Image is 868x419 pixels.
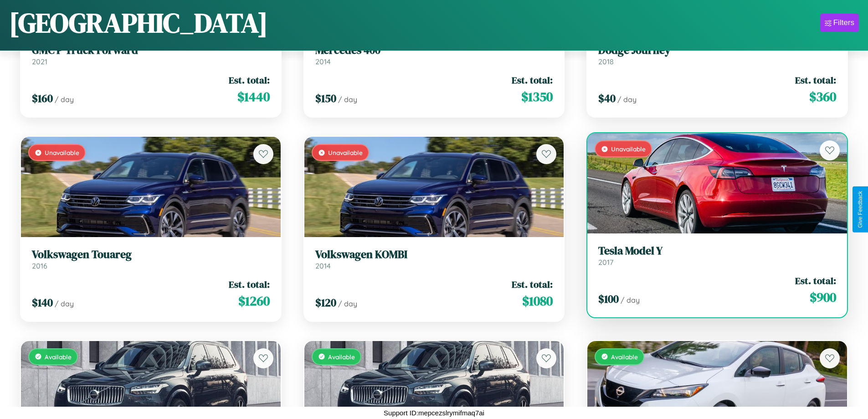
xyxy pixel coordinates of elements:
[55,299,74,308] span: / day
[598,244,836,267] a: Tesla Model Y2017
[9,4,268,41] h1: [GEOGRAPHIC_DATA]
[32,295,53,310] span: $ 140
[32,248,270,270] a: Volkswagen Touareg2016
[598,244,836,258] h3: Tesla Model Y
[598,291,619,306] span: $ 100
[512,278,553,291] span: Est. total:
[598,258,613,267] span: 2017
[328,353,355,361] span: Available
[32,57,47,66] span: 2021
[338,95,357,104] span: / day
[328,149,363,156] span: Unavailable
[521,88,553,106] span: $ 1350
[617,95,637,104] span: / day
[45,353,72,361] span: Available
[809,88,836,106] span: $ 360
[512,73,553,87] span: Est. total:
[32,261,47,270] span: 2016
[45,149,79,156] span: Unavailable
[315,91,336,106] span: $ 150
[315,248,553,270] a: Volkswagen KOMBI2014
[384,407,484,419] p: Support ID: mepcezslrymifmaq7ai
[338,299,357,308] span: / day
[598,91,616,106] span: $ 40
[522,292,553,310] span: $ 1080
[315,57,331,66] span: 2014
[229,278,270,291] span: Est. total:
[32,44,270,66] a: GMC P Truck Forward2021
[315,261,331,270] span: 2014
[795,73,836,87] span: Est. total:
[32,91,53,106] span: $ 160
[857,191,863,228] div: Give Feedback
[795,274,836,287] span: Est. total:
[621,295,640,305] span: / day
[315,44,553,66] a: Mercedes 4002014
[598,57,614,66] span: 2018
[32,248,270,261] h3: Volkswagen Touareg
[315,248,553,261] h3: Volkswagen KOMBI
[55,95,74,104] span: / day
[833,18,854,27] div: Filters
[238,292,270,310] span: $ 1260
[598,44,836,57] h3: Dodge Journey
[237,88,270,106] span: $ 1440
[810,288,836,306] span: $ 900
[611,145,646,153] span: Unavailable
[820,14,859,32] button: Filters
[611,353,638,361] span: Available
[315,295,336,310] span: $ 120
[229,73,270,87] span: Est. total:
[32,44,270,57] h3: GMC P Truck Forward
[315,44,553,57] h3: Mercedes 400
[598,44,836,66] a: Dodge Journey2018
